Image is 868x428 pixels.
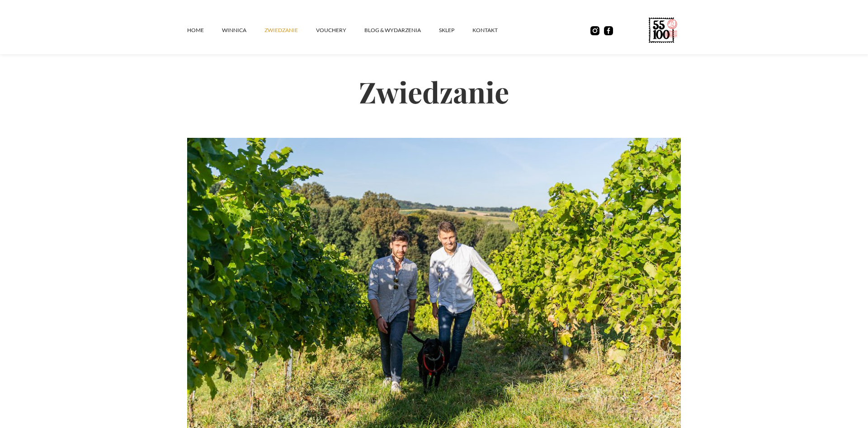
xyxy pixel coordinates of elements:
a: SKLEP [439,17,472,44]
a: kontakt [472,17,516,44]
a: vouchery [316,17,364,44]
a: winnica [222,17,264,44]
a: ZWIEDZANIE [264,17,316,44]
a: Blog & Wydarzenia [364,17,439,44]
a: Home [187,17,222,44]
